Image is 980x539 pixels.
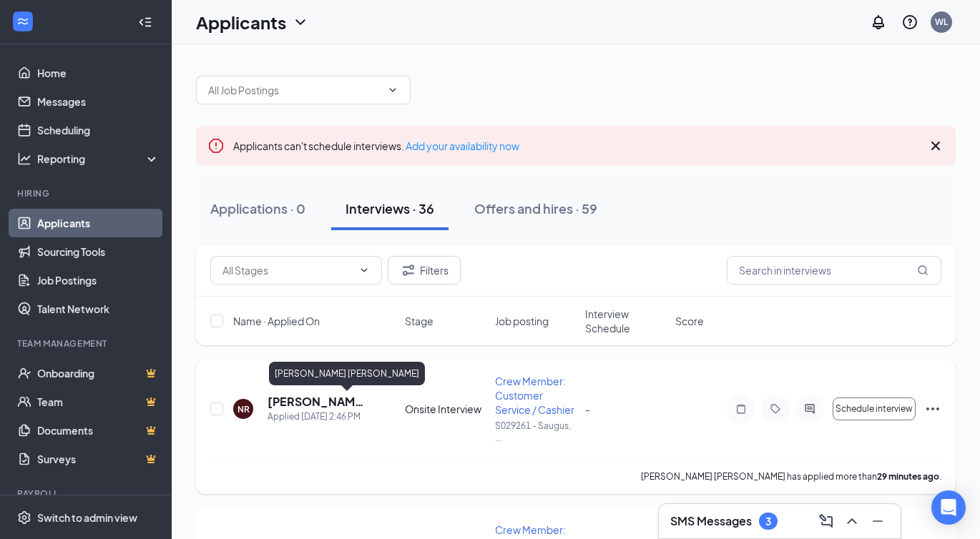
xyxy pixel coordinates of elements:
[801,403,818,415] svg: ActiveChat
[37,152,160,166] div: Reporting
[815,510,838,533] button: ComposeMessage
[17,337,157,350] div: Team Management
[388,256,461,285] button: Filter Filters
[37,510,137,525] div: Switch to admin view
[405,402,486,416] div: Onsite Interview
[37,295,160,323] a: Talent Network
[405,314,433,328] span: Stage
[585,307,667,335] span: Interview Schedule
[495,314,549,328] span: Job posting
[924,400,941,417] svg: Ellipses
[901,14,918,31] svg: QuestionInfo
[233,314,320,328] span: Name · Applied On
[358,264,370,276] svg: ChevronDown
[37,237,160,266] a: Sourcing Tools
[268,394,366,410] h5: [PERSON_NAME] [PERSON_NAME]
[37,87,160,116] a: Messages
[495,375,574,416] span: Crew Member: Customer Service / Cashier
[931,490,966,525] div: Open Intercom Messenger
[917,264,928,276] svg: MagnifyingGlass
[727,256,941,285] input: Search in interviews
[877,471,939,482] b: 29 minutes ago
[37,209,160,237] a: Applicants
[670,513,752,529] h3: SMS Messages
[292,14,309,31] svg: ChevronDown
[387,84,398,96] svg: ChevronDown
[37,445,160,473] a: SurveysCrown
[767,403,784,415] svg: Tag
[406,139,519,152] a: Add your availability now
[400,262,417,279] svg: Filter
[836,404,913,414] span: Schedule interview
[833,397,916,420] button: Schedule interview
[17,510,31,525] svg: Settings
[675,314,704,328] span: Score
[237,403,250,415] div: NR
[17,488,157,500] div: Payroll
[346,199,434,217] div: Interviews · 36
[474,199,597,217] div: Offers and hires · 59
[495,420,577,444] p: S029261 - Saugus, ...
[841,510,863,533] button: ChevronUp
[732,403,750,415] svg: Note
[233,139,519,152] span: Applicants can't schedule interviews.
[268,410,366,424] div: Applied [DATE] 2:46 PM
[935,16,948,28] div: WL
[208,82,381,98] input: All Job Postings
[927,137,944,154] svg: Cross
[17,152,31,166] svg: Analysis
[37,266,160,295] a: Job Postings
[222,262,353,278] input: All Stages
[869,513,886,530] svg: Minimize
[37,387,160,416] a: TeamCrown
[17,187,157,199] div: Hiring
[641,470,941,483] p: [PERSON_NAME] [PERSON_NAME] has applied more than .
[37,116,160,144] a: Scheduling
[585,402,590,415] span: -
[866,510,889,533] button: Minimize
[207,137,225,154] svg: Error
[37,416,160,445] a: DocumentsCrown
[843,513,861,530] svg: ChevronUp
[269,362,425,385] div: [PERSON_NAME] [PERSON_NAME]
[870,14,887,31] svg: Notifications
[818,513,835,530] svg: ComposeMessage
[37,59,160,87] a: Home
[37,359,160,387] a: OnboardingCrown
[196,10,286,34] h1: Applicants
[16,14,30,29] svg: WorkstreamLogo
[210,199,305,217] div: Applications · 0
[765,515,771,528] div: 3
[138,15,152,29] svg: Collapse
